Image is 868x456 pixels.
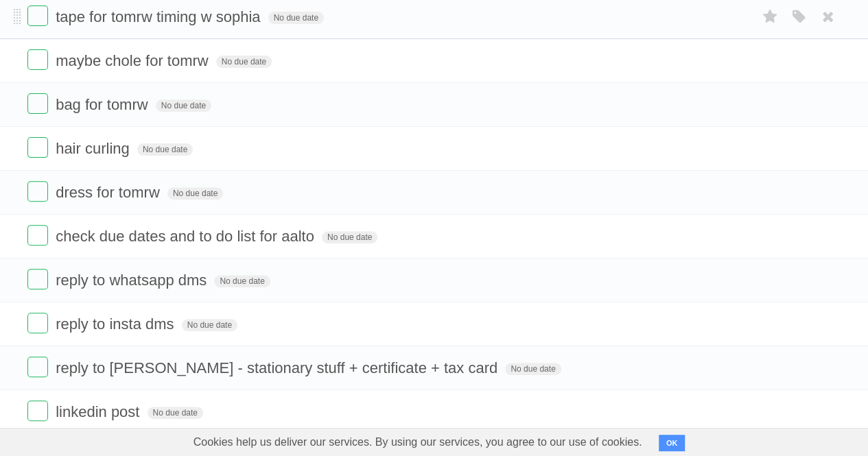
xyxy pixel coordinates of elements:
span: No due date [322,231,377,243]
span: No due date [148,407,203,419]
span: Cookies help us deliver our services. By using our services, you agree to our use of cookies. [180,429,656,456]
span: check due dates and to do list for aalto [56,228,318,245]
span: No due date [216,56,272,68]
button: OK [659,435,685,451]
span: reply to insta dms [56,315,177,333]
span: hair curling [56,140,133,157]
label: Done [27,400,48,421]
span: No due date [137,143,193,156]
span: maybe chole for tomrw [56,52,212,69]
span: No due date [214,275,270,287]
span: reply to whatsapp dms [56,272,210,289]
label: Done [27,5,48,26]
label: Done [27,313,48,333]
label: Done [27,49,48,70]
span: No due date [505,363,561,375]
label: Done [27,93,48,114]
span: tape for tomrw timing w sophia [56,8,263,25]
span: No due date [156,99,211,112]
label: Done [27,225,48,245]
label: Done [27,269,48,289]
label: Done [27,181,48,202]
span: linkedin post [56,403,143,420]
span: No due date [182,319,237,331]
span: bag for tomrw [56,96,152,113]
label: Done [27,137,48,158]
label: Star task [757,5,783,28]
span: No due date [167,187,223,200]
span: dress for tomrw [56,184,163,201]
span: No due date [268,12,324,24]
span: reply to [PERSON_NAME] - stationary stuff + certificate + tax card [56,359,501,376]
label: Done [27,357,48,377]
